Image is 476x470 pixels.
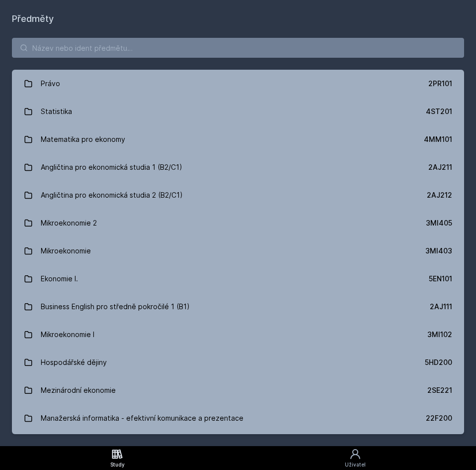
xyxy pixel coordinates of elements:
[12,70,464,98] a: Právo 2PR101
[41,241,91,261] div: Mikroekonomie
[12,349,464,376] a: Hospodářské dějiny 5HD200
[427,385,452,395] div: 2SE221
[427,330,452,340] div: 3MI102
[428,162,452,172] div: 2AJ211
[345,461,366,469] div: Uživatel
[41,213,97,233] div: Mikroekonomie 2
[12,209,464,237] a: Mikroekonomie 2 3MI405
[41,325,94,345] div: Mikroekonomie I
[12,237,464,265] a: Mikroekonomie 3MI403
[12,404,464,432] a: Manažerská informatika - efektivní komunikace a prezentace 22F200
[12,153,464,181] a: Angličtina pro ekonomická studia 1 (B2/C1) 2AJ211
[41,129,125,149] div: Matematika pro ekonomy
[426,107,452,117] div: 4ST201
[41,269,78,289] div: Ekonomie I.
[41,380,116,400] div: Mezinárodní ekonomie
[12,181,464,209] a: Angličtina pro ekonomická studia 2 (B2/C1) 2AJ212
[41,408,243,428] div: Manažerská informatika - efektivní komunikace a prezentace
[41,74,60,94] div: Právo
[430,302,452,312] div: 2AJ111
[425,246,452,256] div: 3MI403
[428,79,452,89] div: 2PR101
[424,134,452,144] div: 4MM101
[12,38,464,58] input: Název nebo ident předmětu…
[41,185,183,205] div: Angličtina pro ekonomická studia 2 (B2/C1)
[12,321,464,349] a: Mikroekonomie I 3MI102
[12,432,464,460] a: Účetnictví I. 1FU201
[41,297,190,317] div: Business English pro středně pokročilé 1 (B1)
[425,357,452,367] div: 5HD200
[429,274,452,284] div: 5EN101
[427,190,452,200] div: 2AJ212
[426,218,452,228] div: 3MI405
[12,98,464,125] a: Statistika 4ST201
[12,125,464,153] a: Matematika pro ekonomy 4MM101
[41,157,182,177] div: Angličtina pro ekonomická studia 1 (B2/C1)
[41,352,107,372] div: Hospodářské dějiny
[110,461,125,469] div: Study
[12,376,464,404] a: Mezinárodní ekonomie 2SE221
[12,293,464,321] a: Business English pro středně pokročilé 1 (B1) 2AJ111
[426,413,452,423] div: 22F200
[41,102,72,121] div: Statistika
[12,265,464,293] a: Ekonomie I. 5EN101
[12,12,464,26] h1: Předměty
